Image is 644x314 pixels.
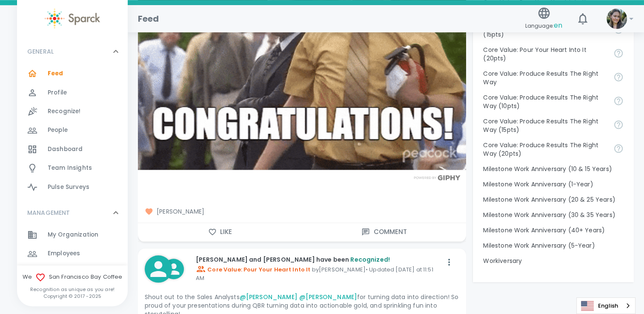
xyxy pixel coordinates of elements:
[525,20,562,31] span: Language:
[17,159,128,177] a: Team Insights
[17,64,128,200] div: GENERAL
[483,69,607,86] p: Core Value: Produce Results The Right Way
[17,64,128,83] a: Feed
[483,211,624,219] p: Milestone Work Anniversary (30 & 35 Years)
[196,264,442,282] p: by [PERSON_NAME] • Updated [DATE] at 11:51 AM
[483,226,624,234] p: Milestone Work Anniversary (40+ Years)
[17,272,128,283] span: We San Francisco Bay Coffee
[483,141,607,158] p: Core Value: Produce Results The Right Way (20pts)
[576,297,635,314] div: Language
[17,286,128,293] p: Recognition as unique as you are!
[350,255,390,264] span: Recognized!
[17,83,128,102] a: Profile
[299,293,357,301] a: @[PERSON_NAME]
[48,249,80,258] span: Employees
[17,263,128,282] a: Demographics
[27,208,70,217] p: MANAGEMENT
[196,265,310,274] span: Core Value: Pour Your Heart Into It
[554,20,562,30] span: en
[613,48,624,58] svg: Come to work to make a difference in your own way
[483,195,624,204] p: Milestone Work Anniversary (20 & 25 Years)
[613,143,624,154] svg: Find success working together and doing the right thing
[17,9,128,29] a: Sparck logo
[17,39,128,64] div: GENERAL
[483,180,624,188] p: Milestone Work Anniversary (1-Year)
[17,178,128,197] a: Pulse Surveys
[48,107,81,116] span: Recognize!
[17,140,128,159] a: Dashboard
[483,257,624,265] p: Workiversary
[196,255,442,264] p: [PERSON_NAME] and [PERSON_NAME] have been
[17,121,128,140] a: People
[48,231,98,239] span: My Organization
[17,200,128,226] div: MANAGEMENT
[17,226,128,244] a: My Organization
[45,9,100,29] img: Sparck logo
[27,47,54,56] p: GENERAL
[145,207,459,216] span: [PERSON_NAME]
[483,117,607,134] p: Core Value: Produce Results The Right Way (15pts)
[48,145,83,154] span: Dashboard
[613,120,624,130] svg: Find success working together and doing the right thing
[48,88,67,97] span: Profile
[240,293,298,301] a: @[PERSON_NAME]
[17,244,128,263] a: Employees
[48,69,63,78] span: Feed
[613,96,624,106] svg: Find success working together and doing the right thing
[138,12,159,26] h1: Feed
[483,93,607,110] p: Core Value: Produce Results The Right Way (10pts)
[613,72,624,82] svg: Find success working together and doing the right thing
[576,297,635,314] aside: Language selected: English
[48,183,89,191] span: Pulse Surveys
[302,223,467,241] button: Comment
[483,46,607,63] p: Core Value: Pour Your Heart Into It (20pts)
[607,9,627,29] img: Picture of Mackenzie
[483,241,624,250] p: Milestone Work Anniversary (5-Year)
[483,165,624,173] p: Milestone Work Anniversary (10 & 15 Years)
[48,126,68,134] span: People
[522,4,566,34] button: Language:en
[17,102,128,121] a: Recognize!
[17,293,128,300] p: Copyright © 2017 - 2025
[48,164,92,172] span: Team Insights
[412,175,463,180] img: Powered by GIPHY
[138,223,302,241] button: Like
[577,298,635,314] a: English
